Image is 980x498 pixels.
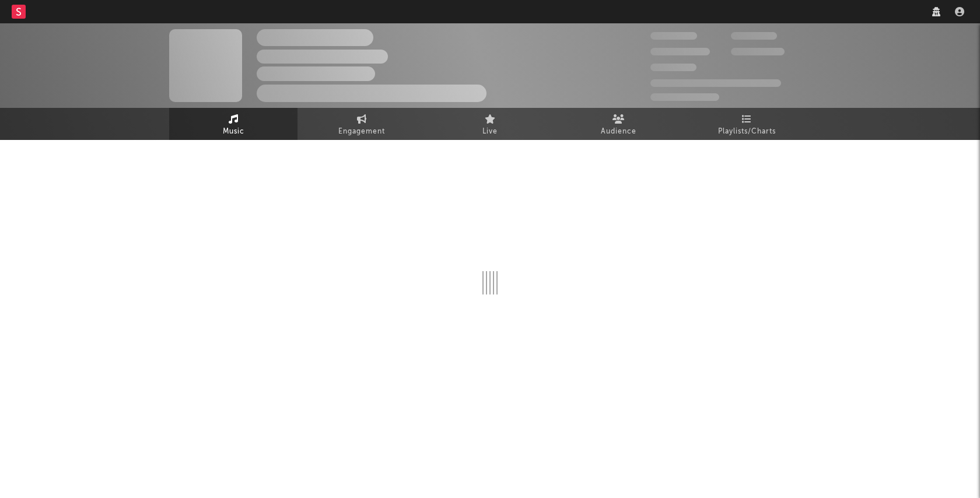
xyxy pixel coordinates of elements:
[650,93,719,101] span: Jump Score: 85.0
[682,108,811,140] a: Playlists/Charts
[718,125,776,139] span: Playlists/Charts
[426,108,554,140] a: Live
[297,108,426,140] a: Engagement
[338,125,385,139] span: Engagement
[601,125,636,139] span: Audience
[650,48,710,55] span: 50,000,000
[554,108,682,140] a: Audience
[223,125,244,139] span: Music
[650,79,781,87] span: 50,000,000 Monthly Listeners
[482,125,498,139] span: Live
[731,48,785,55] span: 1,000,000
[169,108,297,140] a: Music
[650,64,696,71] span: 100,000
[650,32,697,40] span: 300,000
[731,32,777,40] span: 100,000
